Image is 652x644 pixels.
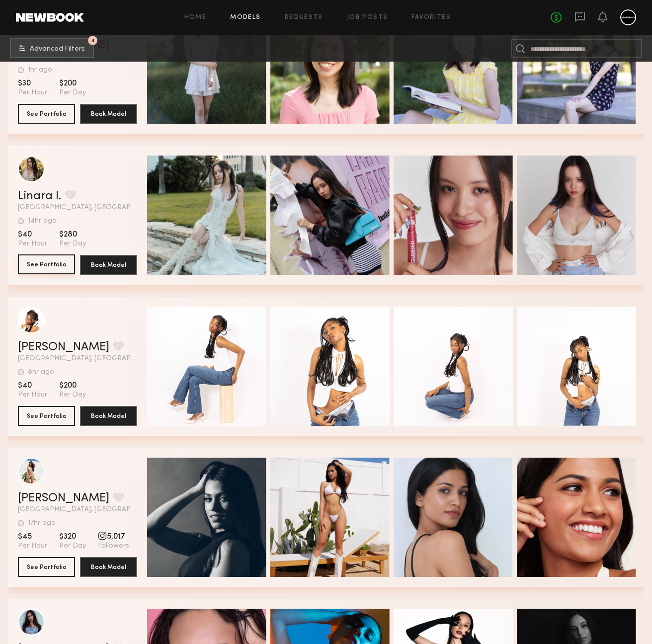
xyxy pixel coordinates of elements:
span: $200 [59,79,86,88]
span: Quick Preview [311,514,370,523]
span: 4 [91,38,95,43]
span: $280 [59,230,86,240]
a: Favorites [411,14,451,21]
span: Quick Preview [557,514,617,523]
span: $40 [18,381,47,391]
div: 8hr ago [28,369,54,376]
button: See Portfolio [18,104,75,124]
a: Requests [285,14,323,21]
button: Book Model [80,557,137,577]
div: 17hr ago [28,520,56,527]
span: Quick Preview [557,212,617,221]
span: Followers [98,542,129,551]
span: $200 [59,381,86,391]
div: 1hr ago [28,67,52,74]
span: Quick Preview [434,61,493,70]
span: Quick Preview [187,61,247,70]
span: $30 [18,79,47,88]
button: See Portfolio [18,557,75,577]
a: [PERSON_NAME] [18,341,109,353]
span: $40 [18,230,47,240]
span: Quick Preview [557,61,617,70]
span: [GEOGRAPHIC_DATA], [GEOGRAPHIC_DATA] [18,355,137,362]
button: 4Advanced Filters [10,38,94,58]
span: $45 [18,532,47,542]
a: Job Posts [347,14,388,21]
span: Per Hour [18,391,47,400]
span: Per Day [59,240,86,248]
a: Linara I. [18,190,61,202]
div: 14hr ago [28,218,57,225]
span: Quick Preview [311,212,370,221]
a: Home [184,14,207,21]
span: Per Day [59,391,86,400]
span: Quick Preview [434,514,493,523]
span: [GEOGRAPHIC_DATA], [GEOGRAPHIC_DATA] [18,506,137,513]
button: Book Model [80,104,137,124]
button: See Portfolio [18,406,75,426]
span: Per Day [59,542,86,551]
span: [GEOGRAPHIC_DATA], [GEOGRAPHIC_DATA] [18,204,137,211]
span: Quick Preview [187,212,247,221]
a: [PERSON_NAME] [18,492,109,504]
span: Quick Preview [187,363,247,372]
span: Per Day [59,88,86,97]
span: Quick Preview [311,61,370,70]
a: Models [230,14,260,21]
button: See Portfolio [18,254,75,274]
span: Per Hour [18,88,47,97]
span: Per Hour [18,542,47,551]
span: Quick Preview [434,363,493,372]
span: Advanced Filters [30,46,85,53]
span: $320 [59,532,86,542]
span: Quick Preview [311,363,370,372]
span: Quick Preview [434,212,493,221]
button: Book Model [80,255,137,275]
span: Quick Preview [557,363,617,372]
button: Book Model [80,406,137,426]
span: Per Hour [18,240,47,248]
span: Quick Preview [187,514,247,523]
span: 5,017 [98,532,129,542]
